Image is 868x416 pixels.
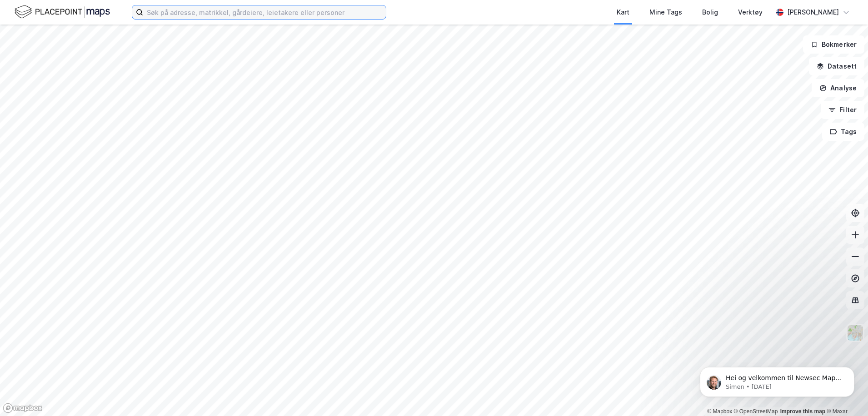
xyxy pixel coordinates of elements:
img: logo.f888ab2527a4732fd821a326f86c7f29.svg [15,4,110,20]
div: Mine Tags [649,7,682,18]
div: [PERSON_NAME] [787,7,839,18]
input: Søk på adresse, matrikkel, gårdeiere, leietakere eller personer [143,5,386,19]
div: Verktøy [738,7,763,18]
div: Kart [617,7,629,18]
iframe: Intercom notifications message [686,348,868,411]
div: Bolig [702,7,718,18]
